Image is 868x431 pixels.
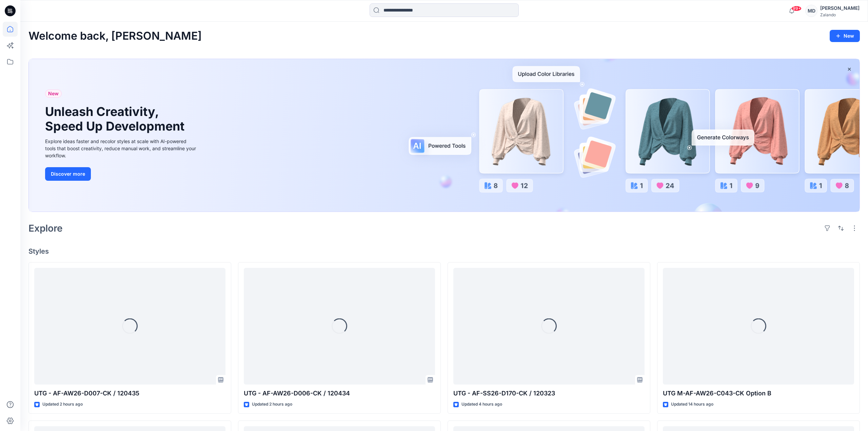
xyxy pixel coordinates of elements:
[34,389,225,398] p: UTG - AF-AW26-D007-CK / 120435
[45,167,91,181] button: Discover more
[28,223,63,234] h2: Explore
[45,104,188,134] h1: Unleash Creativity, Speed Up Development
[820,4,860,12] div: [PERSON_NAME]
[663,389,854,398] p: UTG M-AF-AW26-C043-CK Option B
[820,12,860,17] div: Zalando
[805,5,817,17] div: MD
[453,389,645,398] p: UTG - AF-SS26-D170-CK / 120323
[252,401,292,408] p: Updated 2 hours ago
[244,389,435,398] p: UTG - AF-AW26-D006-CK / 120434
[671,401,713,408] p: Updated 14 hours ago
[461,401,502,408] p: Updated 4 hours ago
[45,138,198,159] div: Explore ideas faster and recolor styles at scale with AI-powered tools that boost creativity, red...
[830,30,860,42] button: New
[28,30,202,42] h2: Welcome back, [PERSON_NAME]
[791,6,802,11] span: 99+
[48,90,59,98] span: New
[45,167,198,181] a: Discover more
[28,247,860,255] h4: Styles
[42,401,83,408] p: Updated 2 hours ago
